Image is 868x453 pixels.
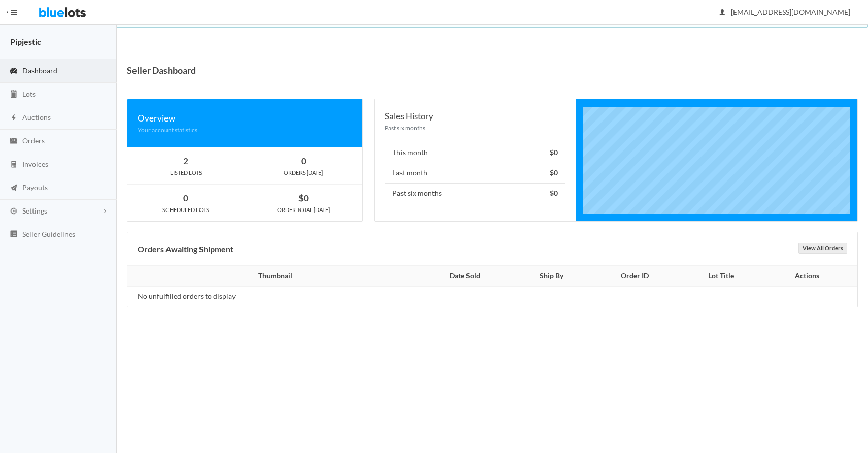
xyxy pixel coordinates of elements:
[22,183,48,192] span: Payouts
[385,163,565,184] li: Last month
[9,230,19,239] ion-icon: list box
[591,266,679,286] th: Order ID
[798,243,847,254] a: View All Orders
[385,123,565,133] div: Past six months
[550,168,558,177] strong: $0
[385,143,565,163] li: This month
[127,266,418,286] th: Thumbnail
[138,125,352,135] div: Your account statistics
[245,168,362,177] div: ORDERS [DATE]
[127,205,245,215] div: SCHEDULED LOTS
[9,113,19,123] ion-icon: flash
[9,184,19,193] ion-icon: paper plane
[418,266,512,286] th: Date Sold
[9,90,19,100] ion-icon: clipboard
[22,206,47,215] span: Settings
[512,266,591,286] th: Ship By
[385,183,565,203] li: Past six months
[9,137,19,146] ion-icon: cash
[550,148,558,157] strong: $0
[679,266,762,286] th: Lot Title
[301,156,306,166] strong: 0
[22,113,51,122] span: Auctions
[127,63,196,78] h1: Seller Dashboard
[385,109,565,123] div: Sales History
[183,156,188,166] strong: 2
[9,160,19,170] ion-icon: calculator
[720,8,850,16] span: [EMAIL_ADDRESS][DOMAIN_NAME]
[298,193,309,203] strong: $0
[22,89,36,98] span: Lots
[9,207,19,217] ion-icon: cog
[183,193,188,203] strong: 0
[138,111,352,125] div: Overview
[10,37,41,46] strong: Pipjestic
[550,189,558,197] strong: $0
[22,160,48,168] span: Invoices
[245,205,362,215] div: ORDER TOTAL [DATE]
[9,67,19,76] ion-icon: speedometer
[127,168,245,177] div: LISTED LOTS
[127,286,418,307] td: No unfulfilled orders to display
[22,136,45,145] span: Orders
[22,66,57,75] span: Dashboard
[717,8,727,18] ion-icon: person
[138,244,233,254] b: Orders Awaiting Shipment
[762,266,857,286] th: Actions
[22,230,75,238] span: Seller Guidelines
